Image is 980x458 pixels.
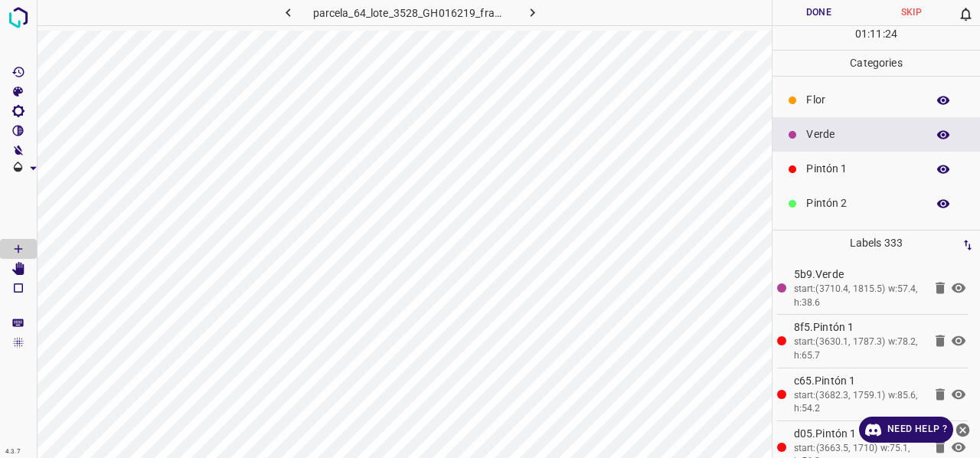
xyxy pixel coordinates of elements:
[794,319,923,335] p: 8f5.Pintón 1
[2,446,24,458] div: 4.3.7
[794,267,923,283] p: 5b9.Verde
[777,231,975,256] p: Labels 333
[794,283,923,309] div: start:(3710.4, 1815.5) w:57.4, h:38.6
[794,426,923,442] p: d05.Pintón 1
[855,26,867,42] p: 01
[773,221,980,255] div: Pintón 3
[773,186,980,221] div: Pintón 2
[773,117,980,152] div: Verde
[870,26,882,42] p: 11
[859,417,953,443] a: Need Help ?
[5,4,32,31] img: logo
[773,152,980,186] div: Pintón 1
[794,373,923,389] p: c65.Pintón 1
[806,161,919,177] p: Pintón 1
[773,51,980,76] p: Categories
[313,4,508,25] h6: parcela_64_lote_3528_GH016219_frame_00169_163496.jpg
[806,92,919,108] p: Flor
[885,26,897,42] p: 24
[773,83,980,117] div: Flor
[794,389,923,416] div: start:(3682.3, 1759.1) w:85.6, h:54.2
[953,417,972,443] button: close-help
[806,126,919,142] p: Verde
[794,335,923,362] div: start:(3630.1, 1787.3) w:78.2, h:65.7
[806,195,919,211] p: Pintón 2
[855,26,897,50] div: : :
